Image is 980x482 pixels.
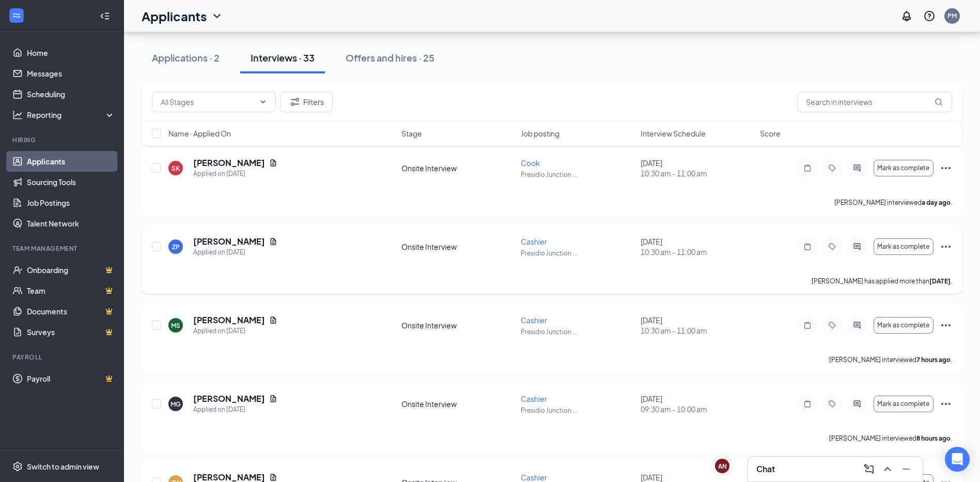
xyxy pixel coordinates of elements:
svg: Note [801,243,814,251]
div: Payroll [12,353,113,361]
h5: [PERSON_NAME] [193,236,265,247]
div: Applied on [DATE] [193,404,277,415]
svg: Analysis [12,110,23,120]
svg: QuestionInfo [923,10,936,22]
div: MS [171,321,180,330]
span: Score [760,128,781,139]
span: 09:30 am - 10:00 am [641,404,754,414]
b: a day ago [922,199,951,206]
b: 8 hours ago [916,434,951,442]
div: SK [172,164,180,173]
svg: Tag [826,243,838,251]
button: Minimize [898,461,914,477]
div: Onsite Interview [401,399,515,409]
p: Presidio Junction ... [521,406,634,415]
div: Applied on [DATE] [193,326,277,336]
button: Mark as complete [874,317,934,334]
span: Name · Applied On [168,128,231,139]
div: [DATE] [641,158,754,178]
svg: MagnifyingGlass [935,98,943,106]
a: Applicants [27,151,115,172]
svg: Ellipses [940,398,952,410]
h3: Chat [756,463,775,475]
svg: Note [801,164,814,172]
h5: [PERSON_NAME] [193,314,265,326]
input: All Stages [161,96,255,108]
svg: Notifications [900,10,913,22]
span: Mark as complete [877,243,929,250]
a: TeamCrown [27,280,115,301]
a: OnboardingCrown [27,260,115,280]
p: [PERSON_NAME] interviewed . [829,355,952,364]
svg: Ellipses [940,240,952,253]
svg: Ellipses [940,319,952,332]
span: Cashier [521,394,547,403]
span: Mark as complete [877,164,929,172]
button: ChevronUp [879,461,896,477]
svg: ActiveChat [851,400,863,408]
h5: [PERSON_NAME] [193,393,265,404]
span: Cashier [521,315,547,325]
span: Cashier [521,473,547,482]
div: [DATE] [641,394,754,414]
a: Home [27,42,115,63]
div: Switch to admin view [27,461,99,472]
p: [PERSON_NAME] interviewed . [829,434,952,443]
div: PM [947,11,957,20]
button: Mark as complete [874,238,934,255]
a: DocumentsCrown [27,301,115,322]
div: Onsite Interview [401,320,515,330]
div: Team Management [12,244,113,253]
span: Cook [521,158,540,168]
svg: ActiveChat [851,164,863,172]
div: MG [170,400,181,409]
svg: ActiveChat [851,321,863,329]
button: Mark as complete [874,160,934,176]
svg: Document [269,159,277,167]
span: Cashier [521,237,547,246]
svg: ChevronDown [211,10,223,22]
span: 10:30 am - 11:00 am [641,325,754,336]
p: [PERSON_NAME] has applied more than . [812,277,952,285]
p: [PERSON_NAME] interviewed . [834,198,952,207]
div: Onsite Interview [401,242,515,252]
span: 10:30 am - 11:00 am [641,247,754,257]
div: Offers and hires · 25 [346,51,434,64]
a: PayrollCrown [27,368,115,389]
a: SurveysCrown [27,322,115,342]
a: Sourcing Tools [27,172,115,192]
svg: Document [269,473,277,481]
svg: ChevronUp [881,463,894,475]
span: Interview Schedule [641,128,706,139]
div: Open Intercom Messenger [945,447,970,472]
svg: Minimize [900,463,912,475]
p: Presidio Junction ... [521,249,634,258]
svg: Note [801,321,814,329]
svg: Collapse [100,11,110,21]
svg: Document [269,316,277,324]
p: Presidio Junction ... [521,170,634,179]
svg: Tag [826,321,838,329]
svg: Settings [12,461,23,472]
button: Filter Filters [280,92,333,112]
div: Applications · 2 [152,51,220,64]
a: Job Postings [27,192,115,213]
span: Mark as complete [877,400,929,408]
span: Job posting [521,128,559,139]
a: Talent Network [27,213,115,234]
div: [DATE] [641,315,754,336]
div: Onsite Interview [401,163,515,173]
svg: Tag [826,164,838,172]
h1: Applicants [142,7,207,25]
svg: Note [801,400,814,408]
span: 10:30 am - 11:00 am [641,168,754,178]
div: Hiring [12,135,113,144]
div: Applied on [DATE] [193,169,277,179]
b: 7 hours ago [916,356,951,364]
svg: ChevronDown [259,98,267,106]
svg: Tag [826,400,838,408]
svg: Filter [289,96,301,108]
svg: Document [269,395,277,403]
svg: ActiveChat [851,243,863,251]
div: [DATE] [641,236,754,257]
